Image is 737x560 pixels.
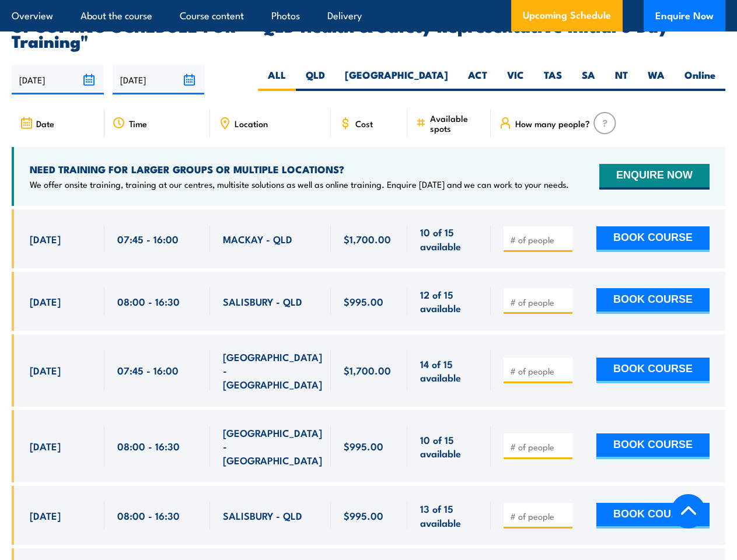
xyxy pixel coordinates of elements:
span: How many people? [515,118,590,128]
label: [GEOGRAPHIC_DATA] [335,68,458,91]
label: QLD [296,68,335,91]
label: VIC [497,68,534,91]
span: 08:00 - 16:30 [117,295,180,308]
span: 08:00 - 16:30 [117,439,180,453]
span: Available spots [430,113,483,133]
input: To date [113,65,205,94]
input: # of people [510,365,568,377]
span: 08:00 - 16:30 [117,509,180,522]
span: [GEOGRAPHIC_DATA] - [GEOGRAPHIC_DATA] [223,426,322,467]
input: # of people [510,296,568,308]
span: 07:45 - 16:00 [117,232,179,246]
span: SALISBURY - QLD [223,509,302,522]
span: $995.00 [344,295,383,308]
label: SA [572,68,605,91]
span: Location [235,118,268,128]
span: Cost [355,118,373,128]
button: BOOK COURSE [596,503,710,528]
span: 07:45 - 16:00 [117,363,179,377]
span: [DATE] [30,232,61,246]
span: Time [129,118,147,128]
h2: UPCOMING SCHEDULE FOR - "QLD Health & Safety Representative Initial 5 Day Training" [12,17,725,48]
label: NT [605,68,638,91]
button: ENQUIRE NOW [599,164,710,190]
span: 10 of 15 available [420,433,477,460]
label: Online [675,68,725,91]
span: Date [36,118,54,128]
span: $1,700.00 [344,232,391,246]
span: [DATE] [30,363,61,377]
label: WA [638,68,675,91]
button: BOOK COURSE [596,226,710,252]
input: # of people [510,234,568,246]
input: # of people [510,441,568,453]
p: We offer onsite training, training at our centres, multisite solutions as well as online training... [30,178,569,190]
label: TAS [534,68,572,91]
span: [GEOGRAPHIC_DATA] - [GEOGRAPHIC_DATA] [223,350,322,391]
span: [DATE] [30,509,61,522]
span: 10 of 15 available [420,225,477,253]
span: $995.00 [344,509,383,522]
span: $995.00 [344,439,383,453]
span: [DATE] [30,439,61,453]
span: $1,700.00 [344,363,391,377]
button: BOOK COURSE [596,358,710,383]
input: # of people [510,510,568,522]
button: BOOK COURSE [596,288,710,314]
span: 14 of 15 available [420,357,477,384]
span: 13 of 15 available [420,502,477,529]
span: SALISBURY - QLD [223,295,302,308]
label: ACT [458,68,497,91]
label: ALL [258,68,296,91]
span: [DATE] [30,295,61,308]
input: From date [12,65,104,94]
span: MACKAY - QLD [223,232,292,246]
button: BOOK COURSE [596,433,710,459]
span: 12 of 15 available [420,288,477,315]
h4: NEED TRAINING FOR LARGER GROUPS OR MULTIPLE LOCATIONS? [30,163,569,176]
